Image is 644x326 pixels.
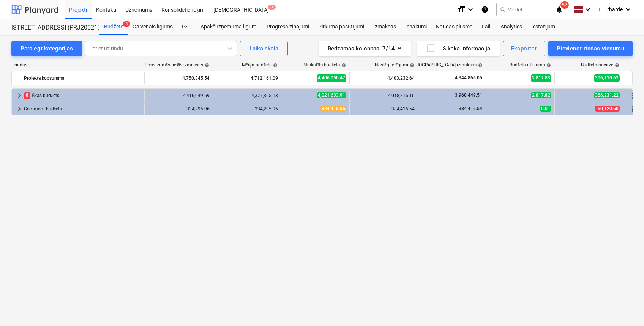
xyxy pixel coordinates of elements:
a: Faili [477,19,496,35]
span: 384,416.56 [320,106,346,112]
a: Budžets8 [99,19,128,35]
button: Sīkāka informācija [417,41,500,56]
div: Projekta kopsumma [24,72,141,84]
div: Redzamas kolonnas : 7/14 [328,44,402,54]
div: 4,712,161.09 [216,72,278,84]
div: Noslēgtie līgumi [375,62,414,68]
iframe: Chat Widget [606,290,644,326]
a: Ienākumi [401,19,431,35]
span: help [408,63,414,68]
div: 334,295.96 [216,106,278,112]
span: 4,344,866.05 [454,75,483,81]
button: Laika skala [240,41,288,56]
div: Budžeta novirze [581,62,619,68]
div: Pārslēgt kategorijas [21,44,73,54]
div: 4,018,816.10 [353,93,415,98]
span: keyboard_arrow_right [15,91,24,100]
div: 384,416.54 [353,106,415,112]
i: keyboard_arrow_down [623,5,633,14]
button: Redzamas kolonnas:7/14 [319,41,411,56]
span: 2,817.82 [531,92,551,98]
span: 3,960,449.51 [454,93,483,98]
i: format_size [457,5,466,14]
span: 4,406,050.47 [317,74,346,82]
a: Pirkuma pasūtījumi [314,19,369,35]
div: 4,403,232.64 [353,72,415,84]
a: Iestatījumi [527,19,561,35]
div: Pārskatīts budžets [302,62,346,68]
button: Pārslēgt kategorijas [11,41,82,56]
span: help [203,63,209,68]
div: Budžeta atlikums [510,62,551,68]
div: Paredzamās tiešās izmaksas [145,62,209,68]
span: keyboard_arrow_right [15,104,24,113]
div: [STREET_ADDRESS] (PRJ2002170, Čiekuru mājas)2601854 [11,24,90,32]
div: 334,295.96 [148,106,210,112]
span: 384,416.54 [458,106,483,111]
span: help [545,63,551,68]
span: 3 [268,5,276,10]
div: Pievienot rindas vienumu [557,44,624,54]
button: Eksportēt [503,41,545,56]
div: Laika skala [249,44,278,54]
div: 4,750,345.54 [148,72,210,84]
i: Zināšanu pamats [481,5,489,14]
span: search [500,6,506,13]
i: keyboard_arrow_down [466,5,475,14]
div: Eksportēt [511,44,537,54]
a: Galvenais līgums [128,19,177,35]
i: keyboard_arrow_down [583,5,592,14]
span: -50,120.60 [595,106,620,112]
span: 0.01 [540,106,551,112]
span: Vairāk darbību [628,104,637,113]
div: Commom budžets [24,103,141,115]
span: Vairāk darbību [628,74,637,83]
div: Budžets [99,19,128,35]
div: [DEMOGRAPHIC_DATA] izmaksas [408,62,483,68]
span: help [613,63,619,68]
span: L. Erharde [598,6,623,13]
a: Naudas plūsma [431,19,478,35]
div: Ēkas budžets [24,90,141,102]
a: Progresa ziņojumi [262,19,314,35]
a: PSF [177,19,196,35]
span: 8 [24,92,30,99]
a: Apakšuzņēmuma līgumi [196,19,262,35]
button: Pievienot rindas vienumu [548,41,633,56]
span: 356,231.22 [594,92,620,98]
span: 4,021,633.91 [317,92,346,98]
span: help [271,63,278,68]
i: notifications [556,5,563,14]
span: 306,110.62 [594,74,620,82]
span: Vairāk darbību [628,91,637,100]
a: Analytics [496,19,527,35]
span: 2,817.83 [531,74,551,82]
div: rindas [11,62,144,68]
div: Sīkāka informācija [426,44,491,54]
span: 57 [560,1,569,9]
a: Izmaksas [369,19,401,35]
div: 4,377,865.13 [216,93,278,98]
div: Mērķa budžets [242,62,278,68]
span: 8 [123,21,130,27]
button: Meklēt [496,3,549,16]
span: help [477,63,483,68]
div: 4,416,049.59 [148,93,210,98]
span: help [340,63,346,68]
